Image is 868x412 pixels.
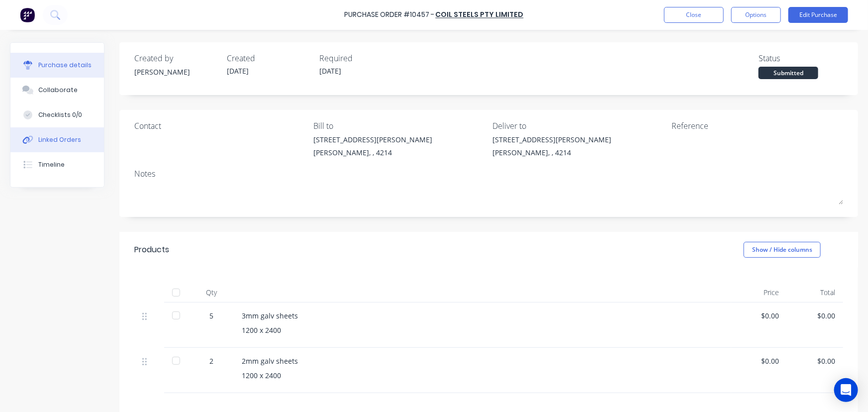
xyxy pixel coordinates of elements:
[134,168,843,180] div: Notes
[834,378,858,402] div: Open Intercom Messenger
[38,86,78,95] div: Collaborate
[492,147,611,158] div: [PERSON_NAME], , 4214
[788,7,848,23] button: Edit Purchase
[134,244,169,256] div: Products
[134,67,219,77] div: [PERSON_NAME]
[739,310,779,321] div: $0.00
[492,134,611,145] div: [STREET_ADDRESS][PERSON_NAME]
[10,103,104,127] button: Checklists 0/0
[38,160,65,169] div: Timeline
[795,310,836,321] div: $0.00
[242,356,723,366] div: 2mm galv sheets
[134,120,306,132] div: Contact
[38,61,92,70] div: Purchase details
[319,52,404,64] div: Required
[10,53,104,78] button: Purchase details
[20,7,35,22] img: Factory
[313,147,432,158] div: [PERSON_NAME], , 4214
[313,134,432,145] div: [STREET_ADDRESS][PERSON_NAME]
[664,7,724,23] button: Close
[10,152,104,177] button: Timeline
[189,283,234,303] div: Qty
[787,283,844,303] div: Total
[38,110,82,119] div: Checklists 0/0
[197,310,226,321] div: 5
[345,10,435,20] div: Purchase Order #10457 -
[739,356,779,366] div: $0.00
[436,10,524,20] a: Coil Steels Pty Limited
[197,356,226,366] div: 2
[795,356,836,366] div: $0.00
[38,135,81,144] div: Linked Orders
[10,127,104,152] button: Linked Orders
[759,52,843,64] div: Status
[759,67,818,79] div: Submitted
[242,370,723,381] div: 1200 x 2400
[242,310,723,321] div: 3mm galv sheets
[242,325,723,335] div: 1200 x 2400
[227,52,311,64] div: Created
[731,7,781,23] button: Options
[744,242,821,258] button: Show / Hide columns
[492,120,664,132] div: Deliver to
[672,120,843,132] div: Reference
[134,52,219,64] div: Created by
[313,120,485,132] div: Bill to
[731,283,787,303] div: Price
[10,78,104,103] button: Collaborate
